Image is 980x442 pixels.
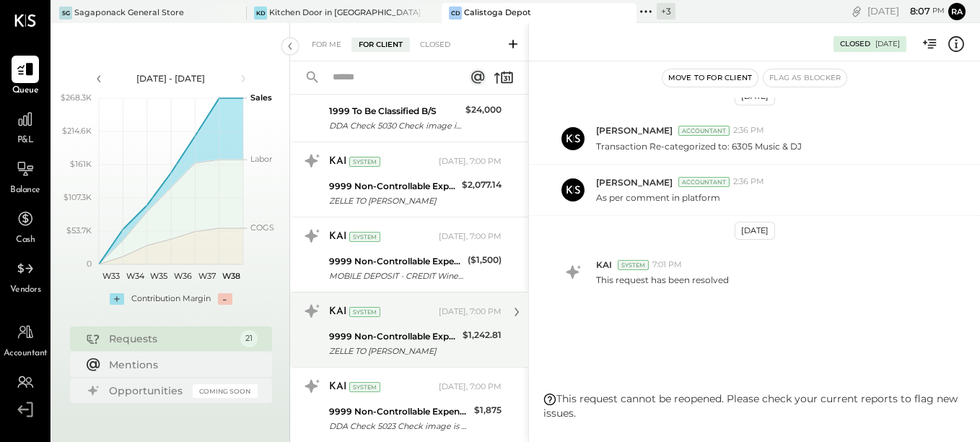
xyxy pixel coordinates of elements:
div: [DATE] [875,39,900,49]
div: ($1,500) [468,253,502,267]
span: 2:36 PM [733,125,764,136]
div: DDA Check 5030 Check image is not available. [329,118,461,133]
text: Labor [250,154,272,164]
div: Coming Soon [193,384,258,398]
div: Closed [413,38,458,52]
div: 21 [240,330,258,347]
div: [DATE], 7:00 PM [439,381,502,393]
div: $1,242.81 [463,328,502,342]
div: Contribution Margin [131,293,211,305]
a: P&L [1,105,50,147]
div: System [349,382,380,392]
div: KAI [329,380,346,394]
div: Sagaponack General Store [74,7,184,19]
text: $107.3K [64,192,92,202]
div: ZELLE TO [PERSON_NAME] [329,194,458,208]
div: KAI [329,155,346,169]
div: Accountant [678,126,730,136]
span: Queue [12,84,39,97]
div: KAI [329,230,346,244]
text: W36 [174,271,192,281]
div: Opportunities [109,383,185,398]
div: CD [449,6,462,19]
div: 9999 Non-Controllable Expenses:Other Expenses:To Be Classified P&L [329,179,458,194]
text: W38 [222,271,240,281]
text: $268.3K [61,92,92,103]
text: W37 [198,271,216,281]
a: Accountant [1,318,50,360]
div: MOBILE DEPOSIT - CREDIT Winery Invoice Deposit (Need Customer Details) [329,269,463,283]
div: For Me [305,38,349,52]
text: W33 [102,271,119,281]
div: System [618,260,649,270]
div: System [349,157,380,167]
div: 9999 Non-Controllable Expenses:Other Expenses:To Be Classified P&L [329,329,458,344]
div: $1,875 [474,403,502,417]
p: Transaction Re-categorized to: 6305 Music & DJ [596,140,802,152]
span: Accountant [4,347,48,360]
text: W35 [150,271,167,281]
a: Teams [1,368,50,410]
div: System [349,232,380,242]
button: Ra [948,3,966,20]
text: Sales [250,92,272,103]
span: 2:36 PM [733,176,764,188]
div: DDA Check 5023 Check image is not available. [329,419,470,433]
p: This request has been resolved [596,274,729,286]
button: Move to for client [662,69,758,87]
div: ZELLE TO [PERSON_NAME] [329,344,458,358]
text: $161K [70,159,92,169]
div: Accountant [678,177,730,187]
span: 8 : 07 [901,4,930,18]
a: Balance [1,155,50,197]
span: [PERSON_NAME] [596,124,673,136]
span: 7:01 PM [652,259,682,271]
div: Kitchen Door in [GEOGRAPHIC_DATA] [269,7,420,19]
div: [DATE] - [DATE] [110,72,232,84]
text: $214.6K [62,126,92,136]
text: W34 [126,271,144,281]
text: COGS [250,222,274,233]
div: Calistoga Depot [464,7,531,19]
span: KAI [596,259,612,271]
div: $24,000 [465,103,502,117]
div: - [218,293,232,305]
div: 9999 Non-Controllable Expenses:Other Expenses:To Be Classified P&L [329,254,463,269]
button: Flag as Blocker [764,69,846,87]
div: For Client [351,38,410,52]
div: SG [59,6,72,19]
div: System [349,307,380,317]
div: copy link [849,4,864,19]
div: 9999 Non-Controllable Expenses:Other Expenses:To Be Classified P&L [329,404,470,419]
div: KAI [329,305,346,319]
span: Teams [14,397,38,410]
a: Queue [1,56,50,97]
div: [DATE], 7:00 PM [439,156,502,168]
span: Vendors [10,284,41,297]
text: $53.7K [66,225,92,235]
div: + [110,293,124,305]
div: Requests [109,331,233,346]
span: Cash [16,234,35,247]
span: Balance [10,184,40,197]
div: Mentions [109,357,250,372]
div: [DATE] [867,4,945,18]
div: [DATE] [735,222,775,240]
div: [DATE], 7:00 PM [439,231,502,243]
span: [PERSON_NAME] [596,176,673,188]
span: P&L [17,134,34,147]
div: KD [254,6,267,19]
div: + 3 [657,3,675,19]
div: [DATE], 7:00 PM [439,306,502,318]
text: 0 [87,259,92,269]
span: pm [932,6,945,16]
div: 1999 To Be Classified B/S [329,104,461,118]
div: Closed [840,39,870,49]
a: Vendors [1,255,50,297]
p: As per comment in platform [596,191,720,204]
a: Cash [1,205,50,247]
div: $2,077.14 [462,178,502,192]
